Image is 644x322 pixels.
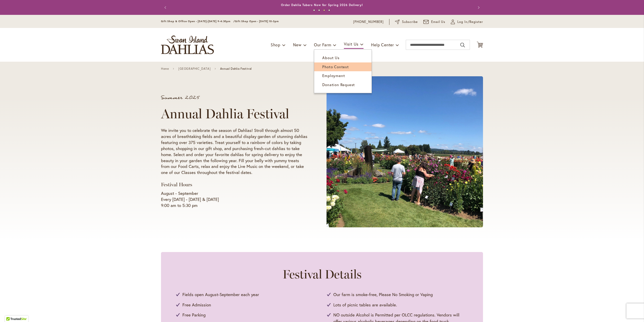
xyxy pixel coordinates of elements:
p: August - September Every [DATE] - [DATE] & [DATE] 9:00 am to 5:30 pm [161,190,307,208]
a: store logo [161,35,214,54]
span: Visit Us [344,41,358,47]
button: Next [473,3,483,13]
a: Home [161,67,169,70]
button: Previous [161,3,171,13]
span: Our farm is smoke-free, Please No Smoking or Vaping [333,291,433,298]
p: We invite you to celebrate the season of Dahlias! Stroll through almost 50 acres of breathtaking ... [161,127,307,176]
span: About Us [322,55,339,60]
span: Gift Shop Open - [DATE] 10-3pm [235,20,279,23]
span: Our Farm [314,42,331,47]
a: [PHONE_NUMBER] [353,19,384,24]
button: 4 of 4 [328,9,330,11]
span: Subscribe [402,19,418,24]
span: New [293,42,301,47]
span: Email Us [431,19,446,24]
span: Annual Dahlia Festival [220,67,252,70]
span: Help Center [371,42,394,47]
button: 1 of 4 [313,9,315,11]
span: Gift Shop & Office Open - [DATE]-[DATE] 9-4:30pm / [161,20,235,23]
a: [GEOGRAPHIC_DATA] [178,67,211,70]
a: Email Us [423,19,446,24]
span: Free Admission [182,302,211,308]
h3: Festival Hours [161,182,307,188]
a: Log In/Register [451,19,483,24]
span: Photo Contest [322,64,349,69]
span: Employment [322,73,345,78]
span: Lots of picnic tables are available. [333,302,397,308]
h1: Annual Dahlia Festival [161,106,307,121]
h2: Festival Details [176,267,468,281]
a: Order Dahlia Tubers Now for Spring 2026 Delivery! [281,3,363,7]
button: 2 of 4 [318,9,320,11]
span: Fields open August-September each year [182,291,259,298]
button: 3 of 4 [323,9,325,11]
span: Shop [271,42,280,47]
p: Summer 2025 [161,95,307,100]
span: Log In/Register [457,19,483,24]
span: Donation Request [322,82,355,87]
a: Subscribe [395,19,418,24]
